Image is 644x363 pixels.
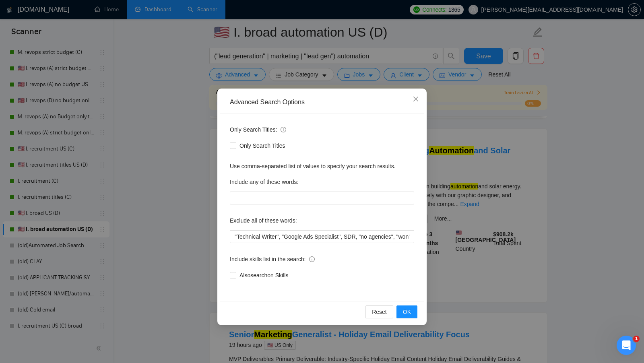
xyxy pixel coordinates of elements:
span: Only Search Titles [236,141,289,150]
div: Advanced Search Options [230,98,414,107]
span: 1 [633,336,640,342]
label: Include any of these words: [230,175,298,188]
span: close [413,96,419,102]
span: info-circle [309,256,315,262]
button: OK [396,305,417,318]
span: Reset [372,307,387,316]
span: Also search on Skills [236,271,291,280]
span: Include skills list in the search: [230,255,315,264]
span: Only Search Titles: [230,125,286,134]
span: OK [403,307,411,316]
button: Close [405,89,427,110]
span: info-circle [281,127,286,132]
div: Use comma-separated list of values to specify your search results. [230,162,414,171]
label: Exclude all of these words: [230,214,297,227]
button: Reset [365,305,393,318]
iframe: Intercom live chat [617,336,636,355]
